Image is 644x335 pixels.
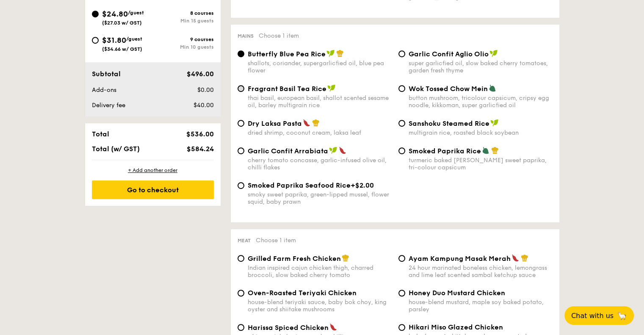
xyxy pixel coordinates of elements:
[248,299,392,313] div: house-blend teriyaki sauce, baby bok choy, king oyster and shiitake mushrooms
[248,119,302,127] span: Dry Laksa Pasta
[339,147,346,154] img: icon-spicy.37a8142b.svg
[342,254,349,262] img: icon-chef-hat.a58ddaea.svg
[248,191,392,205] div: smoky sweet paprika, green-lipped mussel, flower squid, baby prawn
[153,36,214,42] div: 9 courses
[238,147,244,154] input: Garlic Confit Arrabiatacherry tomato concasse, garlic-infused olive oil, chilli flakes
[248,264,392,279] div: Indian inspired cajun chicken thigh, charred broccoli, slow baked cherry tomato
[248,181,351,189] span: Smoked Paprika Seafood Rice
[409,299,553,313] div: house-blend mustard, maple soy baked potato, parsley
[153,10,214,16] div: 8 courses
[248,324,329,332] span: Harissa Spiced Chicken
[238,50,244,57] input: Butterfly Blue Pea Riceshallots, coriander, supergarlicfied oil, blue pea flower
[482,147,489,154] img: icon-vegetarian.fe4039eb.svg
[329,323,337,331] img: icon-spicy.37a8142b.svg
[92,70,121,78] span: Subtotal
[248,50,326,58] span: Butterfly Blue Pea Rice
[351,181,374,189] span: +$2.00
[153,44,214,50] div: Min 10 guests
[238,324,244,331] input: Harissa Spiced Chickenafrican-style harissa, ancho chilli pepper, oven-roasted zucchini and carrot
[303,119,310,127] img: icon-spicy.37a8142b.svg
[490,119,499,127] img: icon-vegan.f8ff3823.svg
[489,84,496,92] img: icon-vegetarian.fe4039eb.svg
[409,255,511,263] span: Ayam Kampung Masak Merah
[409,157,553,171] div: turmeric baked [PERSON_NAME] sweet paprika, tri-colour capsicum
[102,46,142,52] span: ($34.66 w/ GST)
[312,119,320,127] img: icon-chef-hat.a58ddaea.svg
[327,84,336,92] img: icon-vegan.f8ff3823.svg
[398,147,405,154] input: Smoked Paprika Riceturmeric baked [PERSON_NAME] sweet paprika, tri-colour capsicum
[409,323,503,331] span: Hikari Miso Glazed Chicken
[511,254,519,262] img: icon-spicy.37a8142b.svg
[521,254,528,262] img: icon-chef-hat.a58ddaea.svg
[398,255,405,262] input: Ayam Kampung Masak Merah24 hour marinated boneless chicken, lemongrass and lime leaf scented samb...
[186,145,213,153] span: $584.24
[398,85,405,92] input: Wok Tossed Chow Meinbutton mushroom, tricolour capsicum, cripsy egg noodle, kikkoman, super garli...
[398,50,405,57] input: Garlic Confit Aglio Oliosuper garlicfied oil, slow baked cherry tomatoes, garden fresh thyme
[153,18,214,24] div: Min 15 guests
[186,130,213,138] span: $536.00
[248,129,392,136] div: dried shrimp, coconut cream, laksa leaf
[92,180,214,199] div: Go to checkout
[248,289,357,297] span: Oven-Roasted Teriyaki Chicken
[197,86,213,94] span: $0.00
[102,9,128,19] span: $24.80
[186,70,213,78] span: $496.00
[238,33,254,39] span: Mains
[398,290,405,296] input: Honey Duo Mustard Chickenhouse-blend mustard, maple soy baked potato, parsley
[92,37,99,44] input: $31.80/guest($34.66 w/ GST)9 coursesMin 10 guests
[409,289,505,297] span: Honey Duo Mustard Chicken
[248,94,392,109] div: thai basil, european basil, shallot scented sesame oil, barley multigrain rice
[326,50,335,57] img: icon-vegan.f8ff3823.svg
[409,85,488,93] span: Wok Tossed Chow Mein
[617,311,627,321] span: 🦙
[92,167,214,174] div: + Add another order
[238,255,244,262] input: Grilled Farm Fresh ChickenIndian inspired cajun chicken thigh, charred broccoli, slow baked cherr...
[248,60,392,74] div: shallots, coriander, supergarlicfied oil, blue pea flower
[238,120,244,127] input: Dry Laksa Pastadried shrimp, coconut cream, laksa leaf
[128,10,144,16] span: /guest
[398,120,405,127] input: Sanshoku Steamed Ricemultigrain rice, roasted black soybean
[491,147,499,154] img: icon-chef-hat.a58ddaea.svg
[238,238,251,244] span: Meat
[398,324,405,331] input: Hikari Miso Glazed Chickenbaked carrot, shiitake mushroom, roasted sesame seed, spring onion
[92,130,109,138] span: Total
[336,50,344,57] img: icon-chef-hat.a58ddaea.svg
[238,182,244,189] input: Smoked Paprika Seafood Rice+$2.00smoky sweet paprika, green-lipped mussel, flower squid, baby prawn
[193,102,213,109] span: $40.00
[92,145,140,153] span: Total (w/ GST)
[571,312,614,320] span: Chat with us
[409,60,553,74] div: super garlicfied oil, slow baked cherry tomatoes, garden fresh thyme
[102,20,142,26] span: ($27.03 w/ GST)
[259,32,299,39] span: Choose 1 item
[256,237,296,244] span: Choose 1 item
[409,50,489,58] span: Garlic Confit Aglio Olio
[409,129,553,136] div: multigrain rice, roasted black soybean
[248,147,328,155] span: Garlic Confit Arrabiata
[409,119,489,127] span: Sanshoku Steamed Rice
[92,102,125,109] span: Delivery fee
[409,147,481,155] span: Smoked Paprika Rice
[489,50,498,57] img: icon-vegan.f8ff3823.svg
[409,94,553,109] div: button mushroom, tricolour capsicum, cripsy egg noodle, kikkoman, super garlicfied oil
[238,85,244,92] input: Fragrant Basil Tea Ricethai basil, european basil, shallot scented sesame oil, barley multigrain ...
[248,157,392,171] div: cherry tomato concasse, garlic-infused olive oil, chilli flakes
[102,36,126,45] span: $31.80
[248,255,341,263] span: Grilled Farm Fresh Chicken
[564,306,634,325] button: Chat with us🦙
[329,147,337,154] img: icon-vegan.f8ff3823.svg
[238,290,244,296] input: Oven-Roasted Teriyaki Chickenhouse-blend teriyaki sauce, baby bok choy, king oyster and shiitake ...
[92,86,116,94] span: Add-ons
[126,36,142,42] span: /guest
[248,85,326,93] span: Fragrant Basil Tea Rice
[92,11,99,17] input: $24.80/guest($27.03 w/ GST)8 coursesMin 15 guests
[409,264,553,279] div: 24 hour marinated boneless chicken, lemongrass and lime leaf scented sambal ketchup sauce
